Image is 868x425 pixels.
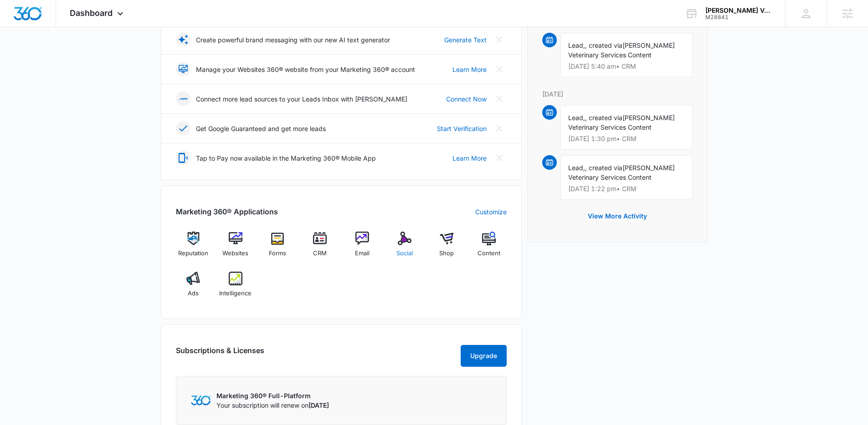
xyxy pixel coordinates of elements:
[219,289,252,298] span: Intelligence
[196,153,376,163] p: Tap to Pay now available in the Marketing 360® Mobile App
[303,232,338,264] a: CRM
[222,249,248,258] span: Websites
[308,401,329,409] span: [DATE]
[191,395,211,405] img: Marketing 360 Logo
[313,249,327,258] span: CRM
[492,151,507,165] button: Close
[437,124,487,133] a: Start Verification
[705,14,772,20] div: account id
[585,114,622,121] span: , created via
[568,136,685,142] p: [DATE] 1:30 pm • CRM
[492,62,507,76] button: Close
[196,65,415,74] p: Manage your Websites 360® website from your Marketing 360® account
[196,35,390,45] p: Create powerful brand messaging with our new AI text generator
[475,207,507,217] a: Customize
[260,232,295,264] a: Forms
[542,89,693,99] p: [DATE]
[446,94,487,104] a: Connect Now
[396,249,413,258] span: Social
[196,94,407,104] p: Connect more lead sources to your Leads Inbox with [PERSON_NAME]
[585,164,622,172] span: , created via
[196,124,326,133] p: Get Google Guaranteed and get more leads
[269,249,286,258] span: Forms
[579,205,656,227] button: View More Activity
[478,249,500,258] span: Content
[439,249,454,258] span: Shop
[461,345,507,367] button: Upgrade
[345,232,380,264] a: Email
[568,63,685,70] p: [DATE] 5:40 am • CRM
[178,249,208,258] span: Reputation
[452,153,487,163] a: Learn More
[444,35,487,45] a: Generate Text
[70,8,113,18] span: Dashboard
[585,41,622,49] span: , created via
[355,249,370,258] span: Email
[429,232,464,264] a: Shop
[176,206,278,217] h2: Marketing 360® Applications
[472,232,507,264] a: Content
[492,121,507,136] button: Close
[568,164,585,172] span: Lead,
[568,41,585,49] span: Lead,
[216,400,329,410] p: Your subscription will renew on
[216,391,329,400] p: Marketing 360® Full-Platform
[218,272,253,304] a: Intelligence
[188,289,199,298] span: Ads
[176,232,211,264] a: Reputation
[492,32,507,47] button: Close
[705,7,772,14] div: account name
[452,65,487,74] a: Learn More
[492,91,507,106] button: Close
[568,114,585,121] span: Lead,
[176,272,211,304] a: Ads
[568,186,685,192] p: [DATE] 1:22 pm • CRM
[387,232,422,264] a: Social
[218,232,253,264] a: Websites
[176,345,264,363] h2: Subscriptions & Licenses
